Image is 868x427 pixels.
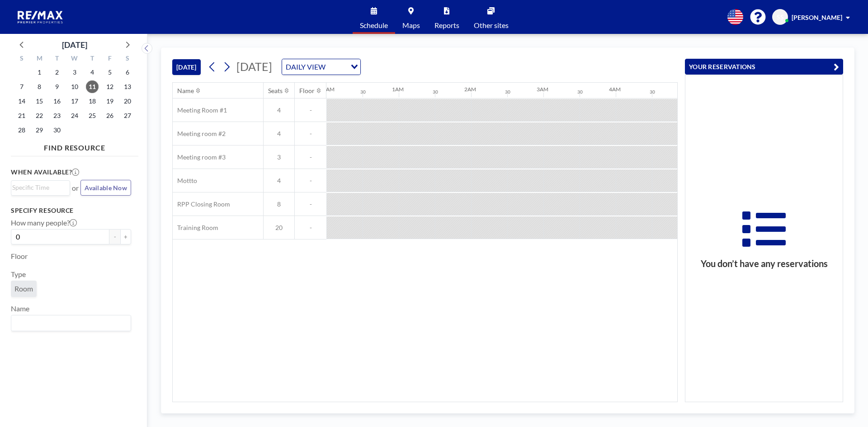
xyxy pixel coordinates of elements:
[299,87,315,95] div: Floor
[173,177,197,185] span: Mottto
[33,66,46,79] span: Monday, September 1, 2025
[295,177,326,185] span: -
[80,180,131,196] button: Available Now
[434,22,459,29] span: Reports
[104,109,116,122] span: Friday, September 26, 2025
[236,60,272,73] span: [DATE]
[282,59,360,75] div: Search for option
[15,95,28,108] span: Sunday, September 14, 2025
[264,177,294,185] span: 4
[51,80,63,93] span: Tuesday, September 9, 2025
[264,106,294,114] span: 4
[83,53,101,65] div: T
[685,258,843,269] h3: You don’t have any reservations
[264,130,294,138] span: 4
[68,80,81,93] span: Wednesday, September 10, 2025
[85,184,127,192] span: Available Now
[464,86,476,93] div: 2AM
[121,80,134,93] span: Saturday, September 13, 2025
[777,13,784,21] span: SS
[33,95,46,108] span: Monday, September 15, 2025
[51,109,63,122] span: Tuesday, September 23, 2025
[121,66,134,79] span: Saturday, September 6, 2025
[173,200,230,208] span: RPP Closing Room
[62,38,87,51] div: [DATE]
[173,130,226,138] span: Meeting room #2
[86,95,99,108] span: Thursday, September 18, 2025
[433,89,438,95] div: 30
[11,315,131,331] div: Search for option
[268,87,283,95] div: Seats
[66,53,84,65] div: W
[11,252,28,261] label: Floor
[15,80,28,93] span: Sunday, September 7, 2025
[609,86,621,93] div: 4AM
[72,183,79,192] span: or
[11,140,138,152] h4: FIND RESOURCE
[792,14,842,21] span: [PERSON_NAME]
[31,53,48,65] div: M
[474,22,509,29] span: Other sites
[104,95,116,108] span: Friday, September 19, 2025
[13,53,31,65] div: S
[264,200,294,208] span: 8
[51,66,63,79] span: Tuesday, September 2, 2025
[173,224,218,232] span: Training Room
[328,61,345,73] input: Search for option
[48,53,66,65] div: T
[264,224,294,232] span: 20
[33,109,46,122] span: Monday, September 22, 2025
[360,22,388,29] span: Schedule
[101,53,118,65] div: F
[68,95,81,108] span: Wednesday, September 17, 2025
[51,95,63,108] span: Tuesday, September 16, 2025
[12,183,65,192] input: Search for option
[284,61,327,73] span: DAILY VIEW
[14,8,67,26] img: organization-logo
[68,109,81,122] span: Wednesday, September 24, 2025
[173,153,226,161] span: Meeting room #3
[86,66,99,79] span: Thursday, September 4, 2025
[577,89,583,95] div: 30
[173,106,227,114] span: Meeting Room #1
[120,229,131,244] button: +
[33,124,46,136] span: Monday, September 29, 2025
[295,153,326,161] span: -
[86,109,99,122] span: Thursday, September 25, 2025
[15,109,28,122] span: Sunday, September 21, 2025
[295,130,326,138] span: -
[172,59,201,75] button: [DATE]
[402,22,420,29] span: Maps
[15,124,28,136] span: Sunday, September 28, 2025
[11,218,77,227] label: How many people?
[650,89,655,95] div: 30
[104,80,116,93] span: Friday, September 12, 2025
[51,124,63,136] span: Tuesday, September 30, 2025
[685,59,843,75] button: YOUR RESERVATIONS
[177,87,194,95] div: Name
[320,86,335,93] div: 12AM
[109,229,120,244] button: -
[104,66,116,79] span: Friday, September 5, 2025
[11,304,29,313] label: Name
[14,284,33,293] span: Room
[11,206,131,215] h3: Specify resource
[264,153,294,161] span: 3
[118,53,136,65] div: S
[68,66,81,79] span: Wednesday, September 3, 2025
[537,86,548,93] div: 3AM
[121,109,134,122] span: Saturday, September 27, 2025
[295,106,326,114] span: -
[360,89,366,95] div: 30
[295,200,326,208] span: -
[12,317,126,329] input: Search for option
[86,80,99,93] span: Thursday, September 11, 2025
[11,181,70,194] div: Search for option
[392,86,404,93] div: 1AM
[295,224,326,232] span: -
[121,95,134,108] span: Saturday, September 20, 2025
[11,270,26,279] label: Type
[505,89,510,95] div: 30
[33,80,46,93] span: Monday, September 8, 2025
